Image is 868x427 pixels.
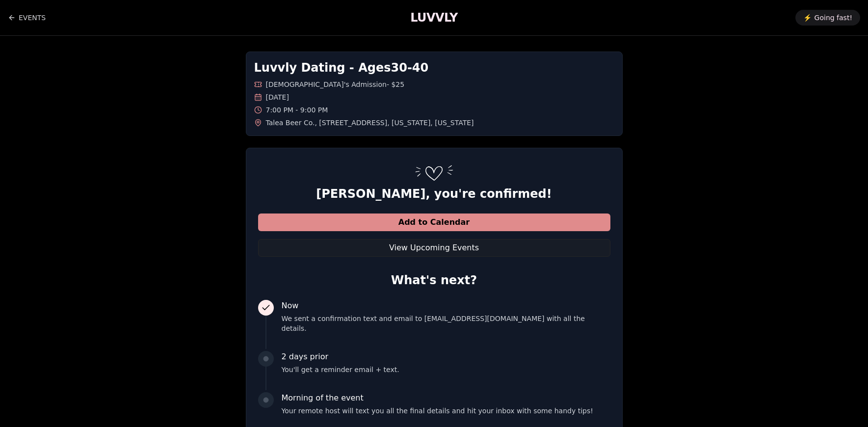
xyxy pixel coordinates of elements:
[266,92,289,102] span: [DATE]
[282,351,399,363] h3: 2 days prior
[282,314,610,333] p: We sent a confirmation text and email to [EMAIL_ADDRESS][DOMAIN_NAME] with all the details.
[282,365,399,374] p: You'll get a reminder email + text.
[282,300,610,312] h3: Now
[410,160,459,186] img: Confirmation Step
[410,10,457,26] a: LUVVLY
[282,406,593,416] p: Your remote host will text you all the final details and hit your inbox with some handy tips!
[815,13,852,23] span: Going fast!
[8,8,46,27] a: Back to events
[258,239,610,257] button: View Upcoming Events
[266,80,405,89] span: [DEMOGRAPHIC_DATA]'s Admission - $25
[258,268,610,288] h2: What's next?
[282,392,593,404] h3: Morning of the event
[803,13,812,23] span: ⚡️
[258,186,610,202] h2: [PERSON_NAME] , you're confirmed!
[266,105,328,115] span: 7:00 PM - 9:00 PM
[254,60,614,76] h1: Luvvly Dating - Ages 30 - 40
[258,213,610,231] button: Add to Calendar
[266,118,474,128] span: Talea Beer Co. , [STREET_ADDRESS] , [US_STATE] , [US_STATE]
